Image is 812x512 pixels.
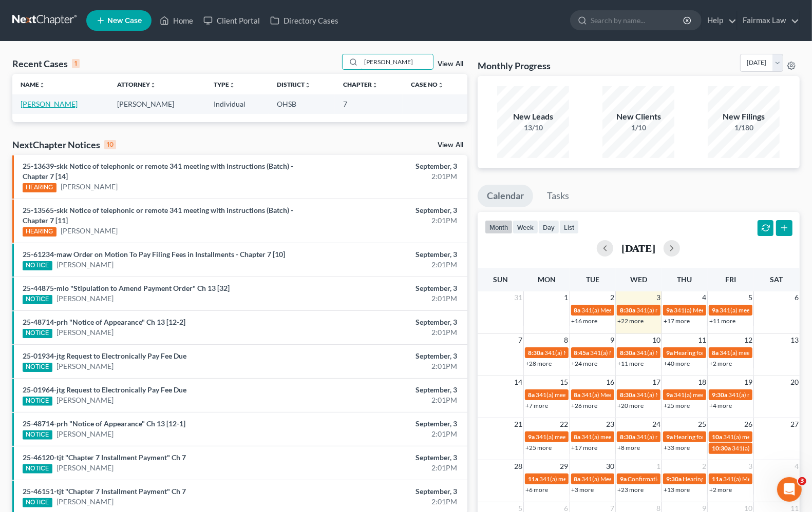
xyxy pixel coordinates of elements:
div: 2:01PM [319,463,457,473]
a: [PERSON_NAME] [56,429,114,439]
span: 3 [747,460,753,472]
span: 11 [697,334,707,346]
a: 25-46151-tjt "Chapter 7 Installment Payment" Ch 7 [23,487,186,496]
span: 26 [743,418,753,430]
a: [PERSON_NAME] [56,395,114,405]
span: 341(a) Meeting of Creditors for [PERSON_NAME] [674,306,807,314]
a: 25-44875-mlo "Stipulation to Amend Payment Order" Ch 13 [32] [23,284,230,292]
button: day [538,220,559,234]
a: 25-01964-jtg Request to Electronically Pay Fee Due [23,385,186,394]
span: 1 [655,460,662,472]
a: View All [438,142,463,149]
span: 4 [794,460,800,472]
div: NOTICE [23,329,52,338]
input: Search by name... [361,54,433,69]
span: 341(a) meeting for [PERSON_NAME] [539,475,638,483]
span: 9a [620,475,627,483]
div: 2:01PM [319,327,457,338]
div: New Filings [708,111,780,123]
div: 2:01PM [319,497,457,507]
a: 25-01934-jtg Request to Electronically Pay Fee Due [23,351,186,360]
span: 17 [651,376,662,388]
h2: [DATE] [621,243,655,253]
a: +13 more [664,486,690,494]
span: 28 [513,460,523,472]
span: 27 [789,418,800,430]
span: 9a [666,306,673,314]
a: +40 more [664,360,690,367]
span: 341(a) meeting for [PERSON_NAME] [536,433,635,441]
a: Home [155,11,198,30]
div: Recent Cases [12,57,80,70]
div: 1 [72,59,80,68]
span: Sun [493,275,508,284]
span: 9:30a [712,391,727,399]
span: 13 [789,334,800,346]
span: 10:30a [712,444,731,452]
span: 16 [605,376,615,388]
span: 8:30a [620,349,635,357]
a: Tasks [538,185,578,207]
div: September, 3 [319,161,457,171]
a: Directory Cases [265,11,344,30]
span: 8 [563,334,570,346]
a: [PERSON_NAME] [56,463,114,473]
button: month [485,220,513,234]
a: +33 more [664,444,690,451]
div: September, 3 [319,452,457,463]
a: 25-13639-skk Notice of telephonic or remote 341 meeting with instructions (Batch) - Chapter 7 [14] [23,162,293,181]
span: 11a [712,475,722,483]
a: Calendar [478,185,533,207]
a: +6 more [525,486,548,494]
span: 341(a) meeting for [PERSON_NAME] & [PERSON_NAME] [536,391,689,399]
span: 7 [517,334,523,346]
a: View All [438,61,463,68]
a: +2 more [709,486,732,494]
i: unfold_more [229,82,235,88]
span: New Case [107,17,142,25]
span: 29 [559,460,570,472]
div: New Clients [602,111,674,123]
div: NOTICE [23,430,52,440]
span: 8:30a [620,433,635,441]
a: +11 more [617,360,644,367]
i: unfold_more [372,82,378,88]
span: 3 [798,477,806,485]
input: Search by name... [591,11,685,30]
a: Attorneyunfold_more [117,81,156,88]
div: 2:01PM [319,215,457,226]
span: 341(a) Meeting for [PERSON_NAME] [544,349,644,357]
a: 25-13565-skk Notice of telephonic or remote 341 meeting with instructions (Batch) - Chapter 7 [11] [23,206,293,225]
a: +17 more [572,444,598,451]
span: 341(a) Meeting for [PERSON_NAME] and [PERSON_NAME] [636,349,797,357]
a: [PERSON_NAME] [56,361,114,371]
span: 21 [513,418,523,430]
span: 8:30a [620,391,635,399]
a: +11 more [709,317,735,325]
div: September, 3 [319,317,457,327]
div: 13/10 [497,123,569,133]
div: 2:01PM [319,429,457,439]
span: 9 [609,334,615,346]
td: Individual [205,94,269,113]
a: +20 more [617,402,644,409]
td: OHSB [269,94,335,113]
span: 341(a) Meeting of Creditors for [PERSON_NAME] [582,475,715,483]
a: [PERSON_NAME] [56,260,114,270]
span: 6 [794,291,800,304]
div: NOTICE [23,397,52,406]
span: 8a [574,475,581,483]
span: 8a [712,349,719,357]
span: 8:30a [528,349,543,357]
span: 10a [712,433,722,441]
div: 1/10 [602,123,674,133]
a: 25-48714-prh "Notice of Appearance" Ch 13 [12-2] [23,318,185,326]
div: NOTICE [23,464,52,474]
span: 341(a) meeting for [PERSON_NAME] [674,391,773,399]
a: Typeunfold_more [214,81,235,88]
span: 4 [701,291,707,304]
span: 9a [666,433,673,441]
div: NOTICE [23,363,52,372]
div: NOTICE [23,295,52,304]
div: NOTICE [23,261,52,270]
